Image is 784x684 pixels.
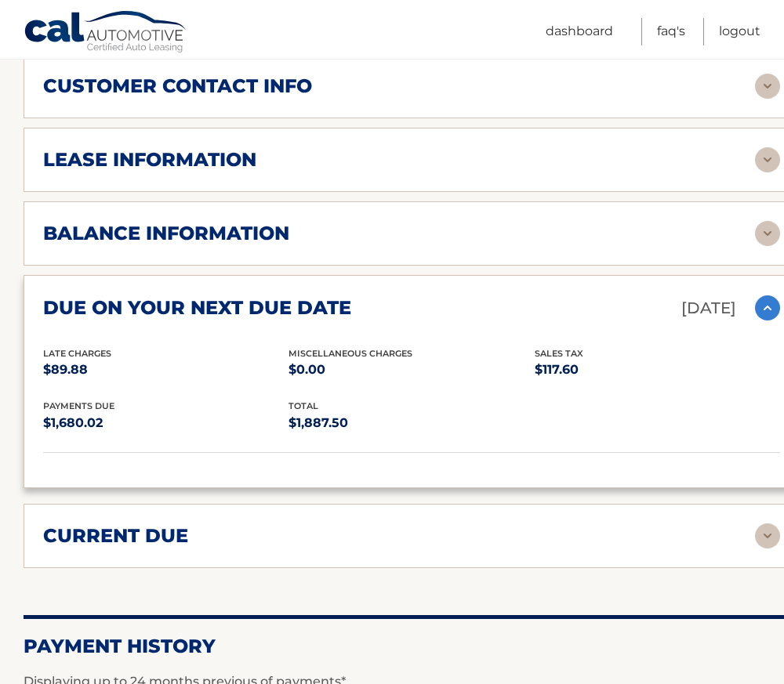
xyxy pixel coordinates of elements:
img: accordion-rest.svg [755,221,780,246]
h2: customer contact info [43,74,312,98]
img: accordion-rest.svg [755,523,780,548]
span: Miscellaneous Charges [289,348,412,359]
p: $1,887.50 [289,412,534,434]
img: accordion-active.svg [755,295,780,320]
img: accordion-rest.svg [755,147,780,172]
p: [DATE] [681,295,736,322]
p: $117.60 [535,359,780,381]
span: Payments Due [43,400,114,411]
a: Dashboard [546,18,613,45]
a: Logout [719,18,760,45]
h2: due on your next due date [43,296,351,320]
a: Cal Automotive [24,10,188,56]
img: accordion-rest.svg [755,74,780,99]
a: FAQ's [657,18,685,45]
h2: lease information [43,148,256,172]
span: Sales Tax [535,348,583,359]
span: Late Charges [43,348,111,359]
p: $89.88 [43,359,289,381]
h2: current due [43,524,188,548]
span: total [289,400,318,411]
h2: balance information [43,222,289,245]
p: $0.00 [289,359,534,381]
p: $1,680.02 [43,412,289,434]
